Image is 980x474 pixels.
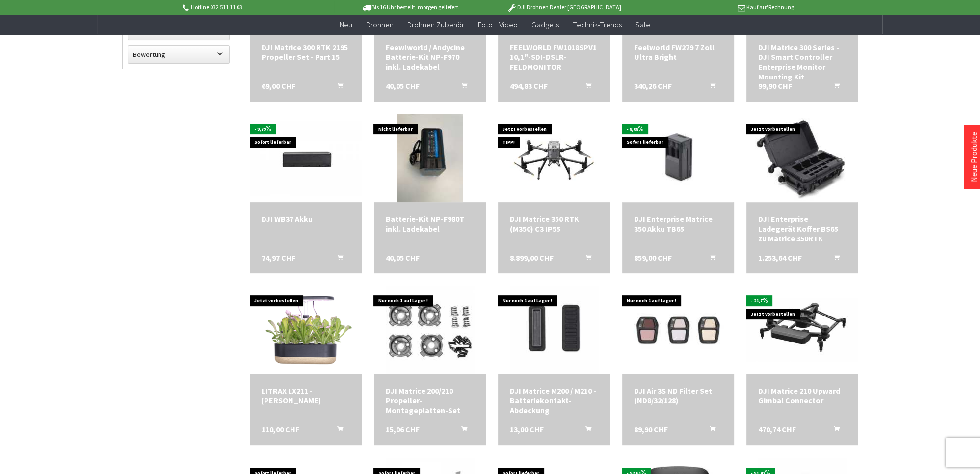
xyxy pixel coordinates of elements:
[250,292,362,367] img: LITRAX LX211 - LEON Kräutergarten
[386,386,474,415] div: DJI Matrice 200/210 Propeller-Montageplatten-Set
[623,114,733,202] img: DJI Enterprise Matrice 350 Akku TB65
[386,81,420,91] span: 40,05 CHF
[386,42,474,72] a: Feewlworld / Andycine Batterie-Kit NP-F970 inkl. Ladekabel 40,05 CHF In den Warenkorb
[498,127,610,189] img: DJI Matrice 350 RTK (M350) C3 IP55
[510,386,598,415] a: DJI Matrice M200 / M210 - Batteriekontakt-Abdeckung 13,00 CHF In den Warenkorb
[574,424,597,437] button: In den Warenkorb
[747,114,857,202] img: DJI Enterprise Ladegerät Koffer BS65 zu Matrice 350RTK
[386,424,420,434] span: 15,06 CHF
[746,298,858,361] img: DJI Matrice 210 Upward Gimbal Connector
[758,42,847,81] div: DJI Matrice 300 Series - DJI Smart Controller Enterprise Monitor Mounting Kit
[407,20,464,29] span: Drohnen Zubehör
[128,46,229,63] label: Bewertung
[525,15,565,35] a: Gadgets
[758,42,847,81] a: DJI Matrice 300 Series - DJI Smart Controller Enterprise Monitor Mounting Kit 99,90 CHF In den Wa...
[262,253,295,263] span: 74,97 CHF
[634,42,722,62] div: Feelworld FW279 7 Zoll Ultra Bright
[634,214,722,234] a: DJI Enterprise Matrice 350 Akku TB65 859,00 CHF In den Warenkorb
[262,424,299,434] span: 110,00 CHF
[628,15,657,35] a: Sale
[510,42,598,72] div: FEELWORLD FW1018SPV1 10,1"-SDI-DSLR-FELDMONITOR
[758,81,792,91] span: 99,90 CHF
[386,386,474,415] a: DJI Matrice 200/210 Propeller-Montageplatten-Set 15,06 CHF In den Warenkorb
[487,1,640,13] p: DJI Drohnen Dealer [GEOGRAPHIC_DATA]
[386,214,474,234] a: Batterie-Kit NP-F980T inkl. Ladekabel 40,05 CHF
[510,253,554,263] span: 8.899,00 CHF
[698,81,721,94] button: In den Warenkorb
[397,114,463,202] img: Batterie-Kit NP-F980T inkl. Ladekabel
[758,424,796,434] span: 470,74 CHF
[325,253,349,265] button: In den Warenkorb
[510,286,598,374] img: DJI Matrice M200 / M210 - Batteriekontakt-Abdeckung
[450,81,473,94] button: In den Warenkorb
[262,386,350,405] div: LITRAX LX211 - [PERSON_NAME]
[758,253,802,263] span: 1.253,64 CHF
[698,424,721,437] button: In den Warenkorb
[572,20,621,29] span: Technik-Trends
[634,424,668,434] span: 89,90 CHF
[565,15,628,35] a: Technik-Trends
[386,214,474,234] div: Batterie-Kit NP-F980T inkl. Ladekabel
[821,424,845,437] button: In den Warenkorb
[510,42,598,72] a: FEELWORLD FW1018SPV1 10,1"-SDI-DSLR-FELDMONITOR 494,83 CHF In den Warenkorb
[262,214,350,224] div: DJI WB37 Akku
[634,253,672,263] span: 859,00 CHF
[641,1,794,13] p: Kauf auf Rechnung
[478,20,518,29] span: Foto + Video
[386,253,420,263] span: 40,05 CHF
[635,20,650,29] span: Sale
[359,15,400,35] a: Drohnen
[634,386,722,405] div: DJI Air 3S ND Filter Set (ND8/32/128)
[510,386,598,415] div: DJI Matrice M200 / M210 - Batteriekontakt-Abdeckung
[758,214,847,243] div: DJI Enterprise Ladegerät Koffer BS65 zu Matrice 350RTK
[325,424,349,437] button: In den Warenkorb
[634,214,722,234] div: DJI Enterprise Matrice 350 Akku TB65
[626,286,730,374] img: DJI Air 3S ND Filter Set (ND8/32/128)
[400,15,471,35] a: Drohnen Zubehör
[969,132,979,182] a: Neue Produkte
[386,286,474,374] img: DJI Matrice 200/210 Propeller-Montageplatten-Set
[262,42,350,62] a: DJI Matrice 300 RTK 2195 Propeller Set - Part 15 69,00 CHF In den Warenkorb
[821,253,845,265] button: In den Warenkorb
[262,42,350,62] div: DJI Matrice 300 RTK 2195 Propeller Set - Part 15
[634,42,722,62] a: Feelworld FW279 7 Zoll Ultra Bright 340,26 CHF In den Warenkorb
[262,386,350,405] a: LITRAX LX211 - [PERSON_NAME] 110,00 CHF In den Warenkorb
[634,386,722,405] a: DJI Air 3S ND Filter Set (ND8/32/128) 89,90 CHF In den Warenkorb
[471,15,525,35] a: Foto + Video
[574,81,597,94] button: In den Warenkorb
[510,214,598,234] a: DJI Matrice 350 RTK (M350) C3 IP55 8.899,00 CHF In den Warenkorb
[758,386,847,405] div: DJI Matrice 210 Upward Gimbal Connector
[325,81,349,94] button: In den Warenkorb
[758,386,847,405] a: DJI Matrice 210 Upward Gimbal Connector 470,74 CHF In den Warenkorb
[250,121,362,195] img: DJI WB37 Akku
[450,424,473,437] button: In den Warenkorb
[366,20,394,29] span: Drohnen
[181,1,334,13] p: Hotline 032 511 11 03
[262,214,350,224] a: DJI WB37 Akku 74,97 CHF In den Warenkorb
[758,214,847,243] a: DJI Enterprise Ladegerät Koffer BS65 zu Matrice 350RTK 1.253,64 CHF In den Warenkorb
[574,253,597,265] button: In den Warenkorb
[531,20,558,29] span: Gadgets
[262,81,295,91] span: 69,00 CHF
[821,81,845,94] button: In den Warenkorb
[340,20,352,29] span: Neu
[698,253,721,265] button: In den Warenkorb
[634,81,672,91] span: 340,26 CHF
[333,15,359,35] a: Neu
[334,1,487,13] p: Bis 16 Uhr bestellt, morgen geliefert.
[386,42,474,72] div: Feewlworld / Andycine Batterie-Kit NP-F970 inkl. Ladekabel
[510,424,544,434] span: 13,00 CHF
[510,81,548,91] span: 494,83 CHF
[510,214,598,234] div: DJI Matrice 350 RTK (M350) C3 IP55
